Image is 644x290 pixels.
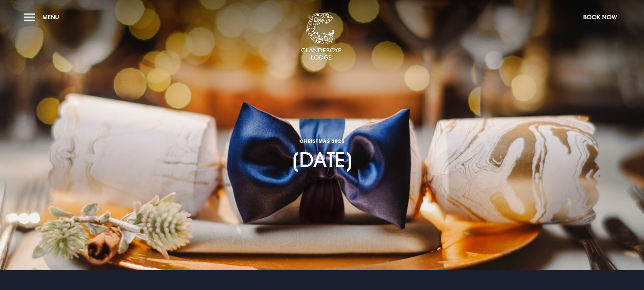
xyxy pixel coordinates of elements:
span: CHRISTMAS 2025 [291,138,353,144]
button: Book Now [580,10,620,24]
img: Clandeboye Lodge [301,13,341,60]
span: Menu [42,13,59,21]
button: Menu [24,10,63,24]
h1: [DATE] [291,102,353,172]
